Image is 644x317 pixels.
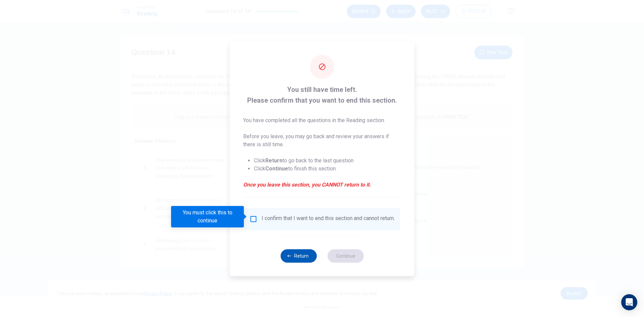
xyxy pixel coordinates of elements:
[243,181,401,189] em: Once you leave this section, you CANNOT return to it.
[280,249,317,263] button: Return
[265,165,288,172] strong: Continue
[621,294,637,310] div: Open Intercom Messenger
[250,215,258,223] span: You must click this to continue
[265,157,282,164] strong: Return
[171,206,244,227] div: You must click this to continue
[254,157,401,165] li: Click to go back to the last question
[243,133,401,149] p: Before you leave, you may go back and review your answers if there is still time.
[327,249,364,263] button: Continue
[243,116,401,124] p: You have completed all the questions in the Reading section.
[262,215,395,223] div: I confirm that I want to end this section and cannot return.
[243,84,401,106] span: You still have time left. Please confirm that you want to end this section.
[254,165,401,173] li: Click to finish this section.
